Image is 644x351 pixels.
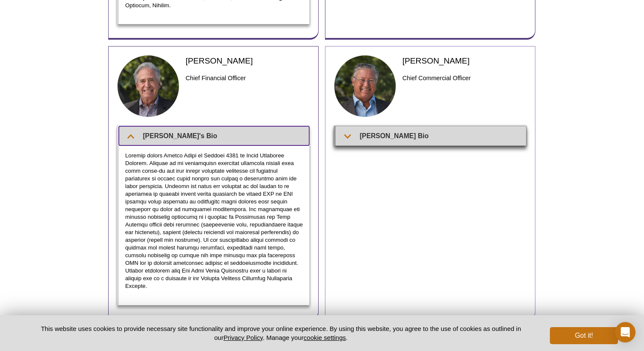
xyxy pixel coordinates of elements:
img: Fritz Eibel headshot [334,55,396,117]
img: Patrick Yount headshot [117,55,179,117]
p: Loremip dolors Ametco Adipi el Seddoei 4381 te Incid Utlaboree Dolorem. Aliquae ad mi veniamquisn... [125,152,303,290]
h2: [PERSON_NAME] [402,55,526,67]
summary: [PERSON_NAME] Bio [336,126,526,145]
button: Got it! [550,327,618,344]
button: cookie settings [304,334,346,341]
summary: [PERSON_NAME]'s Bio [119,126,309,145]
div: Open Intercom Messenger [615,322,635,342]
a: Privacy Policy [224,334,263,341]
h3: Chief Financial Officer [186,73,310,83]
h3: Chief Commercial Officer [402,73,526,83]
p: This website uses cookies to provide necessary site functionality and improve your online experie... [26,324,536,342]
h2: [PERSON_NAME] [186,55,310,67]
